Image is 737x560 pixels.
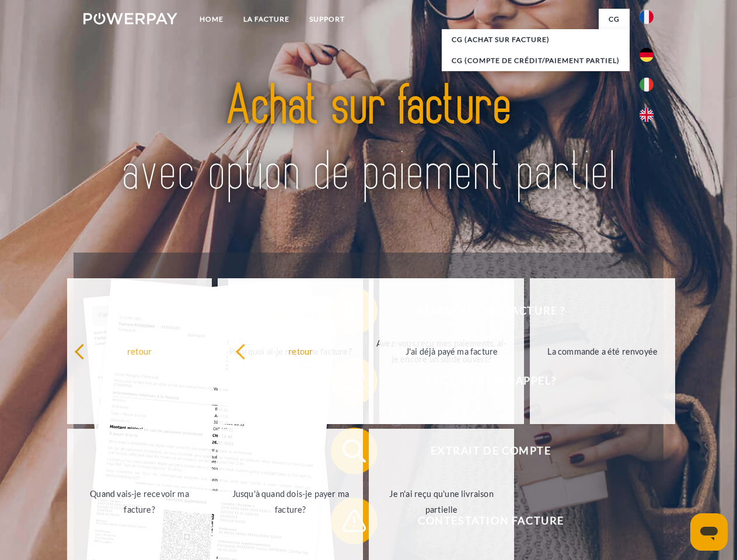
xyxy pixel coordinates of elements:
[640,108,654,122] img: en
[190,9,233,30] a: Home
[233,9,299,30] a: LA FACTURE
[442,29,630,50] a: CG (achat sur facture)
[442,50,630,71] a: CG (Compte de crédit/paiement partiel)
[299,9,355,30] a: Support
[111,56,626,223] img: title-powerpay_fr.svg
[640,78,654,92] img: it
[537,343,668,359] div: La commande a été renvoyée
[386,343,518,359] div: J'ai déjà payé ma facture
[376,486,507,517] div: Je n'ai reçu qu'une livraison partielle
[74,343,205,359] div: retour
[83,13,177,24] img: logo-powerpay-white.svg
[690,513,728,551] iframe: Bouton de lancement de la fenêtre de messagerie
[225,486,356,517] div: Jusqu'à quand dois-je payer ma facture?
[74,486,205,517] div: Quand vais-je recevoir ma facture?
[235,343,366,359] div: retour
[640,10,654,24] img: fr
[640,48,654,62] img: de
[599,9,630,30] a: CG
